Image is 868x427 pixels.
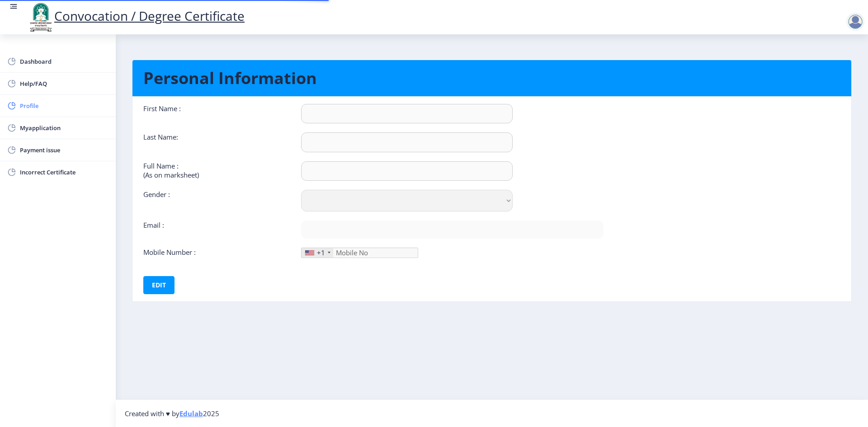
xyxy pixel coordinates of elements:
span: Help/FAQ [20,78,108,89]
span: Profile [20,100,108,111]
div: Last Name: [137,132,294,152]
div: Email : [137,221,294,239]
img: logo [27,2,54,33]
span: Dashboard [20,56,108,67]
div: First Name : [137,104,294,123]
div: Full Name : (As on marksheet) [137,161,294,181]
div: +1 [317,248,325,257]
h1: Personal Information [143,67,840,89]
button: Edit [143,276,175,294]
input: Mobile No [301,248,418,258]
div: United States: +1 [302,248,333,258]
div: Mobile Number : [137,248,294,258]
div: Gender : [137,190,294,211]
a: Convocation / Degree Certificate [27,7,245,24]
span: Created with ♥ by 2025 [125,409,219,418]
a: Edulab [179,409,203,418]
span: Myapplication [20,122,108,133]
span: Incorrect Certificate [20,167,108,178]
span: Payment issue [20,145,108,155]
